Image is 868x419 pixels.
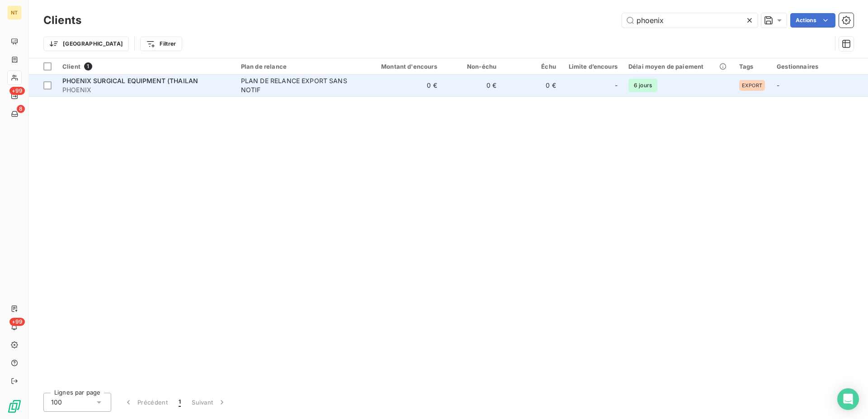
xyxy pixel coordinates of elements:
h3: Clients [43,12,81,28]
span: 1 [179,398,181,407]
div: Plan de relance [241,63,358,70]
button: [GEOGRAPHIC_DATA] [43,37,129,51]
div: Non-échu [448,63,497,70]
td: 0 € [502,75,561,96]
span: +99 [9,318,25,326]
span: 8 [17,105,25,113]
button: Précédent [118,393,173,412]
div: Tags [739,63,766,70]
span: - [615,81,618,90]
span: 1 [84,62,92,71]
div: Montant d'encours [368,63,437,70]
div: Gestionnaires [777,63,863,70]
button: 1 [173,393,186,412]
span: 6 jours [628,79,657,92]
span: +99 [9,87,25,95]
div: Délai moyen de paiement [628,63,728,70]
div: NT [7,5,22,20]
div: Limite d’encours [567,63,618,70]
button: Filtrer [140,37,182,51]
td: 0 € [443,75,502,96]
div: Open Intercom Messenger [837,388,859,410]
div: PLAN DE RELANCE EXPORT SANS NOTIF [241,76,354,94]
button: Actions [790,13,835,28]
span: PHOENIX SURGICAL EQUIPMENT (THAILAN [62,77,198,85]
span: PHOENIX [62,85,230,94]
img: Logo LeanPay [7,399,22,414]
input: Rechercher [622,13,758,28]
div: Échu [507,63,556,70]
span: 100 [51,398,62,407]
td: 0 € [363,75,442,96]
span: Client [62,63,80,70]
button: Suivant [186,393,232,412]
span: - [777,81,779,89]
span: EXPORT [742,83,762,88]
